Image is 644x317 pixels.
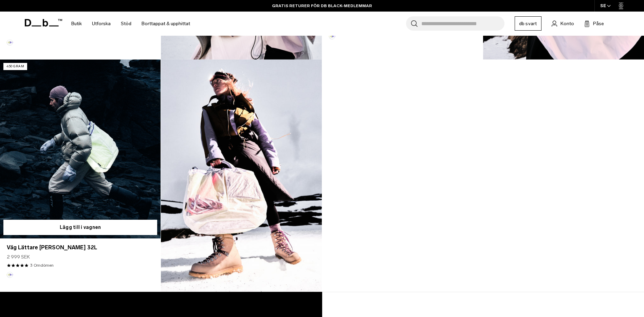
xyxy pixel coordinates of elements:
[515,16,541,31] a: db svart
[3,63,27,70] p: 450 gram
[71,12,82,36] a: Butik
[121,12,131,36] a: Stöd
[161,60,322,292] img: Bild av innehållsblock
[3,220,157,235] button: Lägg till i vagnen
[329,33,335,39] button: Polarsken
[92,12,111,36] a: Utforska
[142,12,190,36] a: Borttappat & upphittat
[584,19,604,28] button: Påse
[552,19,574,28] a: Konto
[600,3,606,9] font: SE
[7,39,13,46] button: Polarsken
[66,12,195,36] nav: Huvudnavigering
[593,20,604,27] span: Påse
[30,262,54,268] a: 3 omdömen
[7,253,30,261] span: 2 999 SEK
[7,272,13,278] button: Polarsken
[560,20,574,27] span: Konto
[7,244,154,252] a: Väg Lättare [PERSON_NAME] 32L
[272,3,372,9] a: GRATIS RETURER FÖR DB BLACK-MEDLEMMAR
